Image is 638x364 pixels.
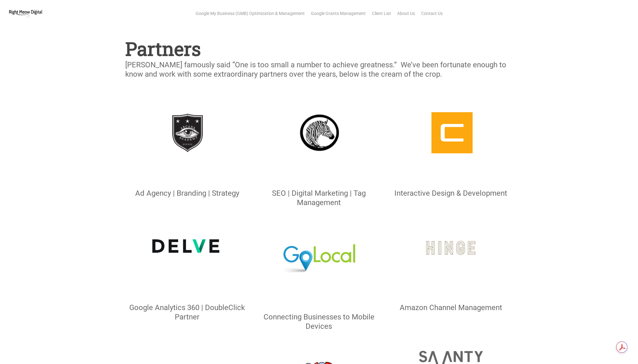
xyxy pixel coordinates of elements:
img: Ad Agency | Branding | Strategy [148,95,226,173]
h1: Partners [125,39,513,58]
a: Google Grants Management [311,10,366,17]
img: Connecting Businesses to Mobile Devices [280,218,358,296]
a: Contact Us [421,10,443,17]
div: Connecting Businesses to Mobile Devices [257,312,381,331]
a: Client List [372,10,391,17]
a: Google My Business (GMB) Optimization & Management [196,10,305,17]
img: Google Analytics 360 | DoubleClick Partner [148,209,226,287]
img: Amazon Channel Management [412,209,490,287]
img: Right Meow Digital [9,9,43,18]
div: Google Analytics 360 | DoubleClick Partner [125,303,249,322]
div: Amazon Channel Management [389,303,513,312]
img: Interactive Design & Development [412,95,490,173]
p: SEO | Digital Marketing | Tag Management [257,189,381,207]
p: Ad Agency | Branding | Strategy [125,189,249,198]
a: About Us [397,10,415,17]
img: SEO | Digital Marketing | Tag Management [280,95,358,173]
div: Interactive Design & Development [389,189,513,198]
p: [PERSON_NAME] famously said “One is too small a number to achieve greatness.” We’ve been fortunat... [125,60,513,79]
